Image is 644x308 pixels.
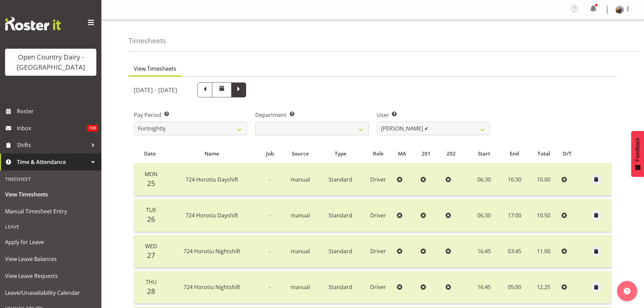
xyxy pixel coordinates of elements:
[370,283,386,291] span: Driver
[2,203,100,220] a: Manual Timesheet Entry
[146,278,157,286] span: Thu
[147,179,155,188] span: 25
[468,271,500,304] td: 16:45
[134,65,176,73] span: View Timesheets
[319,271,362,304] td: Standard
[17,140,88,150] span: Shifts
[529,163,559,196] td: 10.00
[319,199,362,232] td: Standard
[422,150,439,158] div: 201
[2,172,100,186] div: Timesheet
[504,150,525,158] div: End
[5,206,96,216] span: Manual Timesheet Entry
[184,247,240,255] span: 724 Horotiu Nightshift
[291,212,310,219] span: manual
[529,235,559,268] td: 11.00
[500,163,529,196] td: 16:30
[319,163,362,196] td: Standard
[319,235,362,268] td: Standard
[616,6,624,14] img: brent-adams6c2ed5726f1d41a690d4d5a40633ac2e.png
[291,247,310,255] span: manual
[134,86,177,94] h5: [DATE] - [DATE]
[186,176,238,183] span: 724 Horotiu Dayshift
[5,189,96,199] span: View Timesheets
[147,214,155,224] span: 26
[529,199,559,232] td: 10.50
[2,284,100,301] a: Leave/Unavailability Calendar
[370,176,386,183] span: Driver
[147,286,155,296] span: 28
[370,212,386,219] span: Driver
[134,111,247,119] label: Pay Period
[184,283,240,291] span: 724 Horotiu Nightshift
[2,186,100,203] a: View Timesheets
[5,288,96,298] span: Leave/Unavailability Calendar
[255,111,368,119] label: Department
[529,271,559,304] td: 12.25
[291,283,310,291] span: manual
[5,254,96,264] span: View Leave Balances
[468,235,500,268] td: 16:45
[145,242,157,250] span: Wed
[262,150,278,158] div: Job
[186,212,238,219] span: 724 Horotiu Dayshift
[269,212,271,219] span: -
[366,150,390,158] div: Role
[631,131,644,177] button: Feedback - Show survey
[269,247,271,255] span: -
[17,123,87,133] span: Inbox
[2,234,100,251] a: Apply for Leave
[472,150,497,158] div: Start
[128,37,166,45] h4: Timesheets
[12,52,90,72] div: Open Country Dairy - [GEOGRAPHIC_DATA]
[377,111,490,119] label: User
[17,106,98,116] span: Roster
[169,150,255,158] div: Name
[370,247,386,255] span: Driver
[5,17,61,30] img: Rosterit website logo
[447,150,464,158] div: 202
[138,150,162,158] div: Date
[500,271,529,304] td: 05:00
[532,150,555,158] div: Total
[87,125,98,132] span: 100
[17,157,88,167] span: Time & Attendance
[2,251,100,267] a: View Leave Balances
[5,271,96,281] span: View Leave Requests
[624,288,630,294] img: help-xxl-2.png
[269,283,271,291] span: -
[2,267,100,284] a: View Leave Requests
[500,235,529,268] td: 03:45
[500,199,529,232] td: 17:00
[2,220,100,234] div: Leave
[398,150,414,158] div: MA
[269,176,271,183] span: -
[323,150,359,158] div: Type
[147,251,155,260] span: 27
[285,150,315,158] div: Source
[635,138,641,161] span: Feedback
[291,176,310,183] span: manual
[145,170,158,178] span: Mon
[146,206,156,214] span: Tue
[563,150,580,158] div: O/T
[5,237,96,247] span: Apply for Leave
[468,199,500,232] td: 06:30
[468,163,500,196] td: 06:30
